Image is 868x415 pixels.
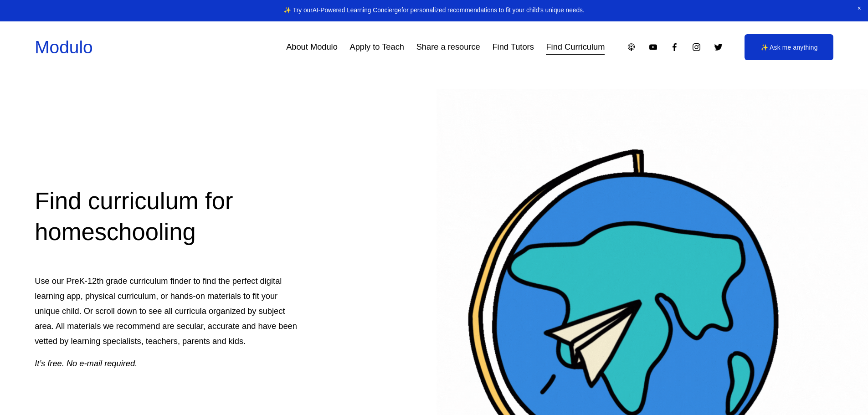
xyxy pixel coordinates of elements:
[745,34,833,60] a: ✨ Ask me anything
[313,7,401,14] a: AI-Powered Learning Concierge
[670,42,679,52] a: Facebook
[35,274,298,349] p: Use our PreK-12th grade curriculum finder to find the perfect digital learning app, physical curr...
[546,39,605,56] a: Find Curriculum
[492,39,534,56] a: Find Tutors
[35,37,92,57] a: Modulo
[416,39,480,56] a: Share a resource
[627,42,636,52] a: Apple Podcasts
[35,185,298,248] h2: Find curriculum for homeschooling
[692,42,701,52] a: Instagram
[350,39,404,56] a: Apply to Teach
[286,39,338,56] a: About Modulo
[714,42,723,52] a: Twitter
[35,359,137,368] em: It’s free. No e-mail required.
[648,42,658,52] a: YouTube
